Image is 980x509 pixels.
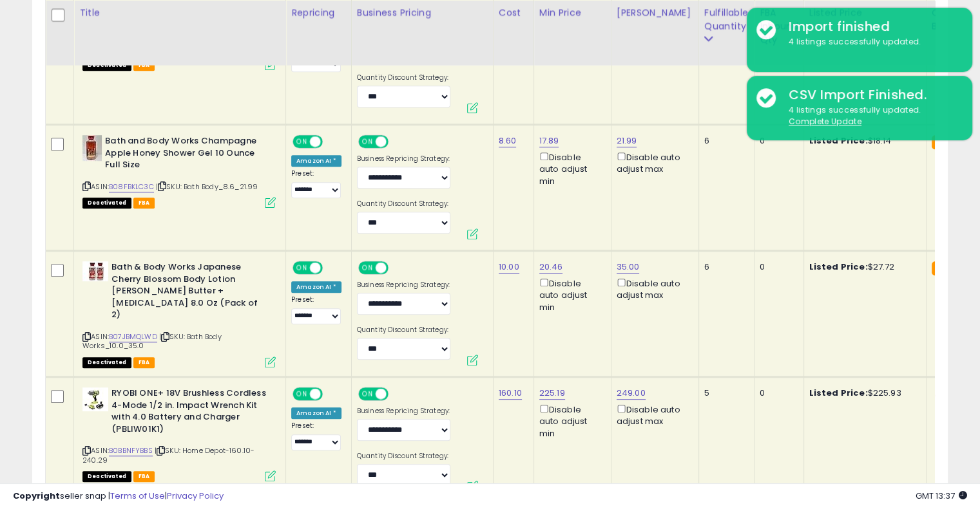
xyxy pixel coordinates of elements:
[760,261,794,273] div: 0
[704,261,744,273] div: 6
[13,490,224,503] div: seller snap | |
[133,198,155,208] span: FBA
[809,387,868,399] b: Listed Price:
[360,389,376,400] span: ON
[779,17,963,36] div: Import finished
[111,261,268,324] b: Bath & Body Works Japanese Cherry Blossom Body Lotion [PERSON_NAME] Butter + [MEDICAL_DATA] 8.0 O...
[357,154,450,163] label: Business Repricing Strategy:
[109,331,157,342] a: B07JBMQLWD
[809,387,916,399] div: $225.93
[82,357,131,368] span: All listings that are unavailable for purchase on Amazon for any reason other than out-of-stock
[539,261,563,273] a: 20.46
[617,276,689,301] div: Disable auto adjust max
[539,387,565,400] a: 225.19
[291,169,341,198] div: Preset:
[499,261,519,273] a: 10.00
[387,136,407,147] span: OFF
[82,471,131,482] span: All listings that are unavailable for purchase on Amazon for any reason other than out-of-stock
[704,6,749,33] div: Fulfillable Quantity
[291,6,346,20] div: Repricing
[156,181,258,192] span: | SKU: Bath Body_8.6_21.99
[387,389,407,400] span: OFF
[291,295,341,324] div: Preset:
[133,357,155,368] span: FBA
[539,6,606,20] div: Min Price
[539,150,601,187] div: Disable auto adjust min
[294,136,310,147] span: ON
[357,199,450,208] label: Quantity Discount Strategy:
[109,181,154,192] a: B08FBKLC3C
[82,387,108,411] img: 41WUDtvsO9L._SL40_.jpg
[760,6,798,47] div: FBA inbound Qty
[357,407,450,416] label: Business Repricing Strategy:
[809,134,868,147] b: Listed Price:
[617,134,637,147] a: 21.99
[357,6,488,20] div: Business Pricing
[82,135,102,161] img: 31-jCwQ8RNL._SL40_.jpg
[760,387,794,399] div: 0
[110,490,165,502] a: Terms of Use
[294,389,310,400] span: ON
[779,36,963,48] div: 4 listings successfully updated.
[82,445,255,465] span: | SKU: Home Depot-160.10-240.29
[499,6,528,20] div: Cost
[617,402,689,427] div: Disable auto adjust max
[82,198,131,208] span: All listings that are unavailable for purchase on Amazon for any reason other than out-of-stock
[357,326,450,335] label: Quantity Discount Strategy:
[82,331,222,351] span: | SKU: Bath Body Works_10.0_35.0
[82,135,276,207] div: ASIN:
[617,261,640,273] a: 35.00
[105,135,262,174] b: Bath and Body Works Champagne Apple Honey Shower Gel 10 Ounce Full Size
[291,281,341,293] div: Amazon AI *
[167,490,224,502] a: Privacy Policy
[789,116,861,127] u: Complete Update
[111,387,268,438] b: RYOBI ONE+ 18V Brushless Cordless 4-Mode 1/2 in. Impact Wrench Kit with 4.0 Battery and Charger (...
[133,471,155,482] span: FBA
[360,263,376,273] span: ON
[809,6,921,20] div: Listed Price
[932,135,956,149] small: FBA
[539,134,559,147] a: 17.89
[82,9,276,69] div: ASIN:
[360,136,376,147] span: ON
[387,263,407,273] span: OFF
[617,6,693,20] div: [PERSON_NAME]
[357,73,450,82] label: Quantity Discount Strategy:
[357,452,450,461] label: Quantity Discount Strategy:
[932,261,956,275] small: FBA
[617,150,689,175] div: Disable auto adjust max
[79,6,280,20] div: Title
[916,490,967,502] span: 2025-10-13 13:37 GMT
[809,261,916,273] div: $27.72
[779,104,963,128] div: 4 listings successfully updated.
[357,281,450,290] label: Business Repricing Strategy:
[321,136,341,147] span: OFF
[82,261,108,281] img: 41s8Y4uOEjL._SL40_.jpg
[809,135,916,147] div: $18.14
[294,263,310,273] span: ON
[499,134,517,147] a: 8.60
[539,402,601,440] div: Disable auto adjust min
[109,445,153,456] a: B0BBNFYBBS
[617,387,646,400] a: 249.00
[291,407,341,419] div: Amazon AI *
[291,155,341,167] div: Amazon AI *
[760,135,794,147] div: 0
[539,276,601,313] div: Disable auto adjust min
[704,387,744,399] div: 5
[82,261,276,366] div: ASIN:
[321,263,341,273] span: OFF
[291,421,341,450] div: Preset:
[704,135,744,147] div: 6
[779,86,963,104] div: CSV Import Finished.
[321,389,341,400] span: OFF
[13,490,60,502] strong: Copyright
[499,387,522,400] a: 160.10
[809,261,868,273] b: Listed Price:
